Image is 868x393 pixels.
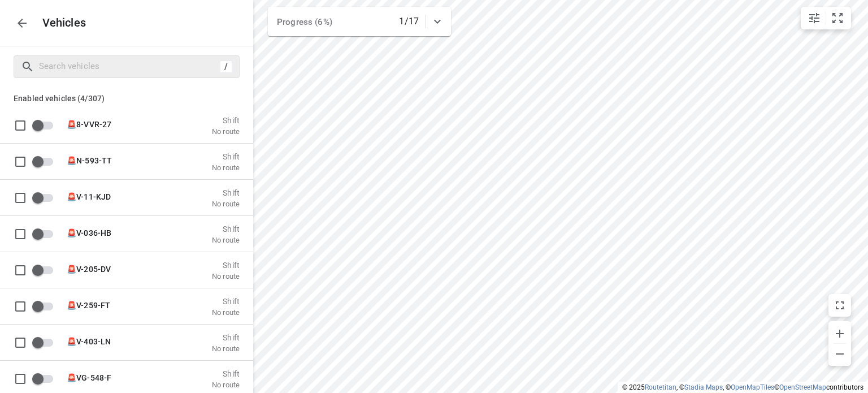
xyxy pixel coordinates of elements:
a: OpenMapTiles [731,383,774,391]
span: Enable [32,259,60,280]
span: Enable [32,114,60,136]
span: 🚨V-11-KJD [67,192,111,201]
span: 🚨8-VVR-27 [67,119,111,128]
p: Shift [212,332,240,342]
input: Search vehicles [39,58,220,75]
p: No route [212,199,240,208]
p: Shift [212,260,240,269]
span: 🚨V-403-LN [67,336,111,346]
span: 🚨V-036-HB [67,228,111,237]
span: 🚨V-259-FT [67,300,110,309]
a: Stadia Maps [684,383,723,391]
p: Shift [212,152,240,161]
p: Shift [212,115,240,124]
p: Shift [212,369,240,378]
p: Vehicles [33,16,86,29]
span: Enable [32,295,60,317]
p: No route [212,271,240,280]
span: 🚨N-593-TT [67,156,112,165]
p: No route [212,163,240,172]
p: 1/17 [399,15,419,28]
button: Fit zoom [826,7,849,29]
span: 🚨VG-548-F [67,373,111,382]
div: / [220,61,232,73]
span: 🚨V-205-DV [67,264,111,273]
p: Shift [212,296,240,305]
a: OpenStreetMap [779,383,826,391]
span: Enable [32,223,60,244]
span: Enable [32,187,60,208]
p: Shift [212,188,240,197]
p: No route [212,308,240,317]
a: Routetitan [645,383,676,391]
button: Map settings [803,7,826,29]
p: No route [212,127,240,136]
li: © 2025 , © , © © contributors [622,383,863,391]
span: Progress (6%) [277,17,332,27]
p: No route [212,344,240,353]
div: Progress (6%)1/17 [268,7,451,36]
span: Enable [32,150,60,172]
span: Enable [32,368,60,389]
p: Shift [212,224,240,233]
p: No route [212,380,240,389]
span: Enable [32,331,60,353]
p: No route [212,235,240,244]
div: small contained button group [801,7,851,29]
